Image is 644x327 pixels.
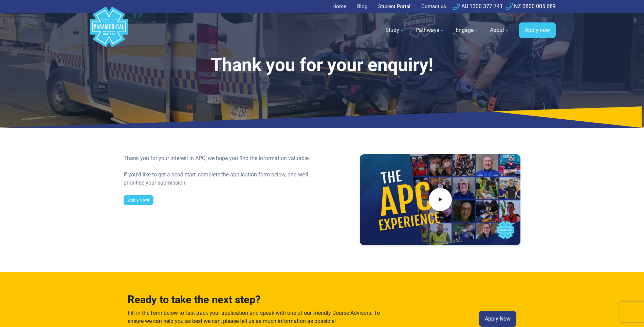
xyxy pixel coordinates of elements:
p: Fill in the form below to fast-track your application and speak with one of our friendly Course A... [128,309,384,325]
a: Apply Now [479,311,516,327]
a: Study [381,21,409,40]
h3: Ready to take the next step? [128,294,384,306]
a: NZ 0800 005 689 [505,3,556,10]
a: Apply now [519,22,556,38]
a: About [486,21,514,40]
div: Thank you for your interest in APC, we hope you find the information valuable. [124,154,318,162]
a: Pathways [411,21,449,40]
a: Engage [452,21,483,40]
h1: Thank you for your enquiry! [124,54,521,76]
a: Australian Paramedical College [89,13,129,48]
a: Apply Now! [124,195,153,205]
div: If you’d like to get a head start, complete the application form below, and we’ll prioritise your... [124,171,318,187]
a: AU 1300 377 741 [453,3,503,10]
